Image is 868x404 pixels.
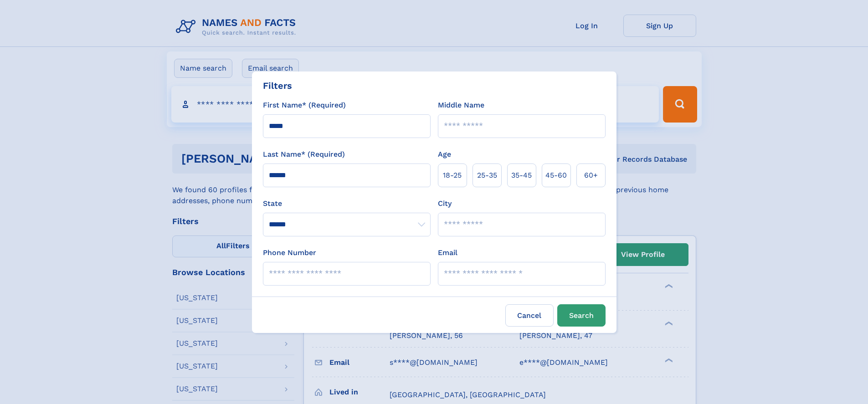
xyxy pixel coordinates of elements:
[263,247,316,258] label: Phone Number
[505,304,554,327] label: Cancel
[438,149,451,160] label: Age
[477,170,497,181] span: 25‑35
[545,170,567,181] span: 45‑60
[263,79,292,92] div: Filters
[443,170,462,181] span: 18‑25
[263,100,346,111] label: First Name* (Required)
[438,198,452,209] label: City
[263,198,431,209] label: State
[438,100,484,111] label: Middle Name
[263,149,345,160] label: Last Name* (Required)
[511,170,532,181] span: 35‑45
[438,247,457,258] label: Email
[557,304,606,327] button: Search
[584,170,598,181] span: 60+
